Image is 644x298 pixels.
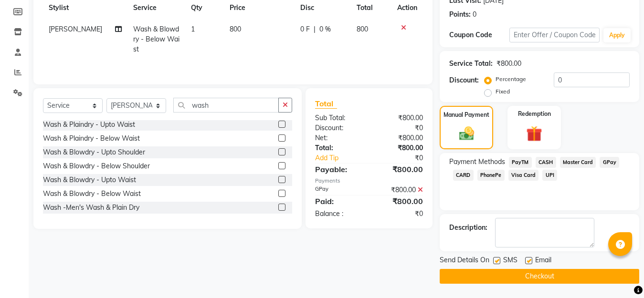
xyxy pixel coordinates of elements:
div: ₹800.00 [369,185,430,195]
span: Send Details On [440,255,489,267]
div: Points: [449,10,471,20]
div: GPay [308,185,369,195]
span: SMS [503,255,517,267]
button: Checkout [440,269,639,284]
div: Payments [315,177,423,185]
div: ₹0 [369,209,430,219]
span: Master Card [560,157,596,168]
div: Wash & Plaindry - Below Waist [43,134,140,144]
div: Net: [308,133,369,143]
span: GPay [600,157,619,168]
div: Description: [449,223,487,233]
span: Total [315,99,337,109]
span: PhonePe [477,170,505,181]
div: Wash & Blowdry - Below Waist [43,189,141,199]
div: ₹800.00 [369,133,430,143]
div: Discount: [449,75,479,85]
div: 0 [473,10,476,20]
span: Email [535,255,551,267]
div: ₹0 [369,123,430,133]
div: ₹800.00 [369,164,430,175]
div: Discount: [308,123,369,133]
span: | [314,24,316,34]
div: Sub Total: [308,113,369,123]
label: Percentage [496,75,526,83]
a: Add Tip [308,153,379,163]
div: ₹800.00 [369,143,430,153]
div: Wash & Blowdry - Below Shoulder [43,161,150,171]
img: _cash.svg [454,125,479,142]
div: Wash & Blowdry - Upto Waist [43,175,136,185]
div: Payable: [308,164,369,175]
span: 0 % [319,24,331,34]
label: Fixed [496,87,510,96]
div: ₹800.00 [369,195,430,207]
div: ₹800.00 [496,59,521,69]
input: Enter Offer / Coupon Code [509,28,600,42]
div: ₹0 [379,153,430,163]
span: Visa Card [508,170,539,181]
span: [PERSON_NAME] [49,25,102,33]
div: Total: [308,143,369,153]
label: Redemption [518,110,551,118]
div: Balance : [308,209,369,219]
div: ₹800.00 [369,113,430,123]
span: 0 F [300,24,310,34]
button: Apply [603,28,631,42]
span: CASH [536,157,556,168]
span: PayTM [509,157,532,168]
div: Coupon Code [449,30,509,40]
div: Service Total: [449,59,493,69]
div: Wash & Plaindry - Upto Waist [43,120,135,130]
div: Paid: [308,195,369,207]
span: CARD [453,170,474,181]
img: _gift.svg [521,124,547,144]
span: 800 [357,25,368,33]
span: Wash & Blowdry - Below Waist [133,25,179,53]
span: 800 [230,25,241,33]
div: Wash & Blowdry - Upto Shoulder [43,147,145,157]
span: Payment Methods [449,157,505,167]
div: Wash -Men's Wash & Plain Dry [43,203,139,213]
span: UPI [542,170,557,181]
input: Search or Scan [173,98,279,113]
label: Manual Payment [443,111,489,119]
span: 1 [191,25,195,33]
